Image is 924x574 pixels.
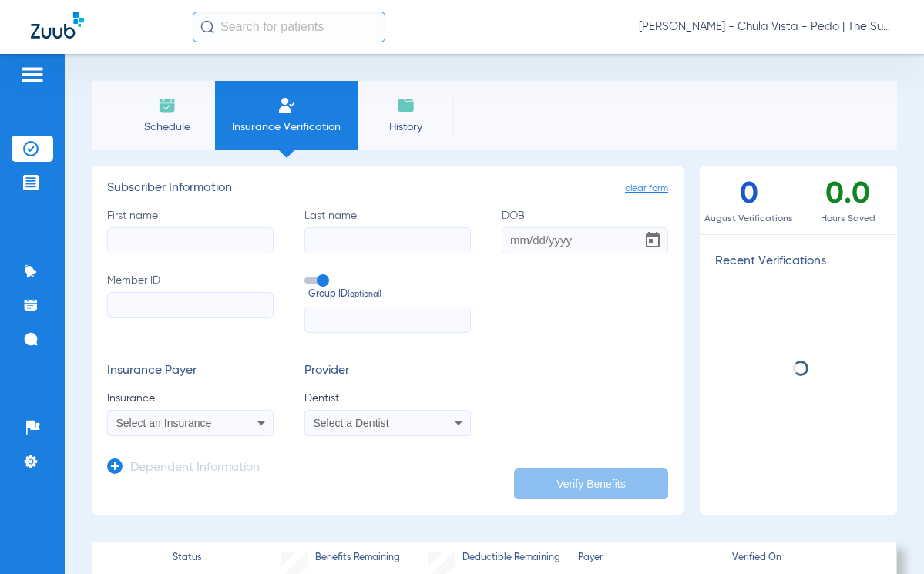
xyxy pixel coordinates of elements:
[107,208,274,253] label: First name
[304,208,471,253] label: Last name
[31,12,84,39] img: Zuub Logo
[130,461,260,476] h3: Dependent Information
[107,364,274,379] h3: Insurance Payer
[314,417,389,429] span: Select a Dentist
[308,288,471,302] span: Group ID
[369,119,442,135] span: History
[578,552,718,566] span: Payer
[107,273,274,333] label: Member ID
[798,211,897,227] span: Hours Saved
[227,119,346,135] span: Insurance Verification
[107,292,274,318] input: Member ID
[348,288,381,302] small: (optional)
[700,166,798,234] div: 0
[304,227,471,253] input: Last name
[130,119,203,135] span: Schedule
[514,468,668,499] button: Verify Benefits
[107,391,274,406] span: Insurance
[158,96,176,115] img: Schedule
[462,552,560,566] span: Deductible Remaining
[637,225,668,256] button: Open calendar
[304,391,471,406] span: Dentist
[200,20,214,34] img: Search Icon
[502,208,668,253] label: DOB
[193,12,385,42] input: Search for patients
[315,552,400,566] span: Benefits Remaining
[625,181,668,196] span: clear form
[107,181,668,196] h3: Subscriber Information
[639,19,893,35] span: [PERSON_NAME] - Chula Vista - Pedo | The Super Dentists
[173,552,202,566] span: Status
[798,166,897,234] div: 0.0
[397,96,415,115] img: History
[304,364,471,379] h3: Provider
[116,417,212,429] span: Select an Insurance
[502,227,668,253] input: DOBOpen calendar
[732,552,872,566] span: Verified On
[20,65,45,84] img: hamburger-icon
[107,227,274,253] input: First name
[277,96,296,115] img: Manual Insurance Verification
[700,254,897,270] h3: Recent Verifications
[700,211,798,227] span: August Verifications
